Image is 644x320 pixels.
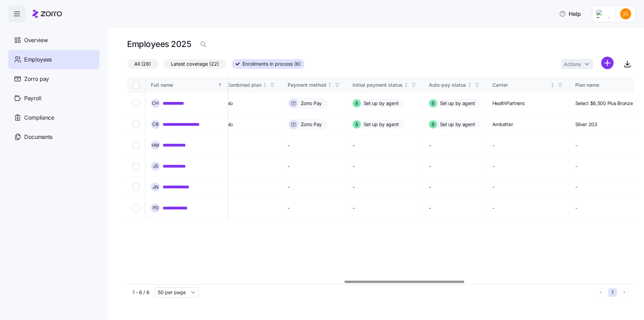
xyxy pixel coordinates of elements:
[301,121,322,128] span: Zorro Pay
[227,121,233,128] span: No
[8,30,99,50] a: Overview
[423,77,487,93] th: Auto-pay statusNot sorted
[221,77,282,93] th: Combined planNot sorted
[347,177,423,198] td: -
[564,62,581,67] span: Actions
[575,183,577,190] span: -
[596,10,610,18] img: Employer logo
[127,39,191,49] h1: Employees 2025
[364,100,399,107] span: Set up by agent
[262,83,267,87] div: Not sorted
[145,77,228,93] th: Full nameSorted ascending
[133,142,140,149] input: Select record 3
[282,177,347,198] td: -
[227,100,233,107] span: No
[282,77,347,93] th: Payment methodNot sorted
[575,205,577,211] span: -
[492,163,494,170] span: -
[575,163,577,170] span: -
[492,183,494,190] span: -
[575,100,633,107] span: Select $6,500 Plus Bronze
[153,185,158,189] span: J N
[550,83,555,87] div: Not sorted
[24,55,52,64] span: Employees
[620,288,629,297] button: Next page
[423,156,487,177] td: -
[8,127,99,147] a: Documents
[347,156,423,177] td: -
[492,205,494,211] span: -
[227,81,261,89] div: Combined plan
[423,198,487,218] td: -
[288,81,326,89] div: Payment method
[601,57,614,69] svg: add icon
[492,81,549,89] div: Carrier
[133,82,140,88] input: Select all records
[492,100,525,107] span: HealthPartners
[487,77,570,93] th: CarrierNot sorted
[429,81,466,89] div: Auto-pay status
[575,121,597,128] span: Silver 203
[282,135,347,156] td: -
[242,59,301,68] span: Enrollments in process (6)
[24,36,48,45] span: Overview
[559,10,581,18] span: Help
[554,7,586,21] button: Help
[24,94,41,103] span: Payroll
[24,113,54,122] span: Compliance
[608,288,617,297] button: 1
[24,133,52,141] span: Documents
[327,83,332,87] div: Not sorted
[133,183,140,190] input: Select record 5
[596,288,605,297] button: Previous page
[133,121,140,128] input: Select record 2
[620,8,631,19] img: be28eee7940ff7541a673135d606113e
[347,135,423,156] td: -
[347,198,423,218] td: -
[152,122,159,126] span: C B
[133,163,140,170] input: Select record 4
[492,121,513,128] span: Ambetter
[575,81,641,89] div: Plan name
[151,81,217,89] div: Full name
[8,88,99,108] a: Payroll
[282,156,347,177] td: -
[423,177,487,198] td: -
[133,289,149,296] span: 1 - 6 / 6
[152,101,159,105] span: C H
[171,59,219,68] span: Latest coverage (22)
[440,121,475,128] span: Set up by agent
[218,83,222,87] div: Sorted ascending
[8,50,99,69] a: Employees
[467,83,472,87] div: Not sorted
[134,59,151,68] span: All (28)
[492,142,494,149] span: -
[152,143,159,148] span: H M
[561,59,593,69] button: Actions
[282,198,347,218] td: -
[8,69,99,88] a: Zorro pay
[423,135,487,156] td: -
[153,206,158,210] span: P D
[153,164,158,168] span: J S
[364,121,399,128] span: Set up by agent
[24,75,49,83] span: Zorro pay
[575,142,577,149] span: -
[301,100,322,107] span: Zorro Pay
[347,77,423,93] th: Initial payment statusNot sorted
[133,205,140,211] input: Select record 6
[133,100,140,107] input: Select record 1
[8,108,99,127] a: Compliance
[353,81,403,89] div: Initial payment status
[440,100,475,107] span: Set up by agent
[404,83,408,87] div: Not sorted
